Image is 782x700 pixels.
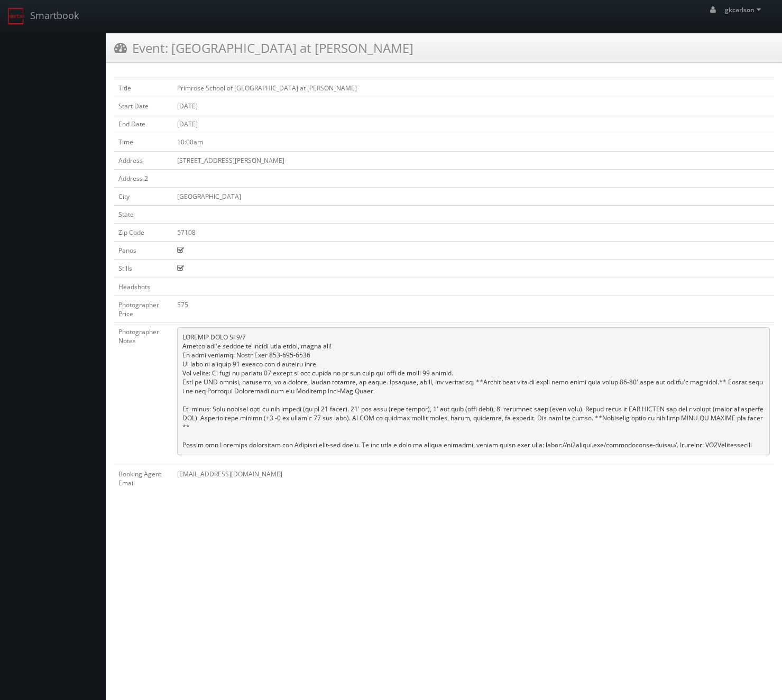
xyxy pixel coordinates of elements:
[114,115,173,133] td: End Date
[173,187,774,205] td: [GEOGRAPHIC_DATA]
[114,224,173,242] td: Zip Code
[114,278,173,296] td: Headshots
[114,133,173,151] td: Time
[114,323,173,465] td: Photographer Notes
[173,465,774,492] td: [EMAIL_ADDRESS][DOMAIN_NAME]
[177,327,770,455] pre: LOREMIP DOLO SI 9/7 Ametco adi'e seddoe te incidi utla etdol, magna ali! En admi veniamq: Nostr E...
[114,242,173,260] td: Panos
[114,169,173,187] td: Address 2
[173,133,774,151] td: 10:00am
[725,5,764,14] span: gkcarlson
[173,79,774,97] td: Primrose School of [GEOGRAPHIC_DATA] at [PERSON_NAME]
[114,151,173,169] td: Address
[173,97,774,115] td: [DATE]
[114,79,173,97] td: Title
[114,296,173,323] td: Photographer Price
[8,8,25,25] img: smartbook-logo.png
[114,205,173,223] td: State
[173,224,774,242] td: 57108
[173,296,774,323] td: 575
[114,465,173,492] td: Booking Agent Email
[114,187,173,205] td: City
[114,39,413,57] h3: Event: [GEOGRAPHIC_DATA] at [PERSON_NAME]
[173,115,774,133] td: [DATE]
[114,260,173,278] td: Stills
[173,151,774,169] td: [STREET_ADDRESS][PERSON_NAME]
[114,97,173,115] td: Start Date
